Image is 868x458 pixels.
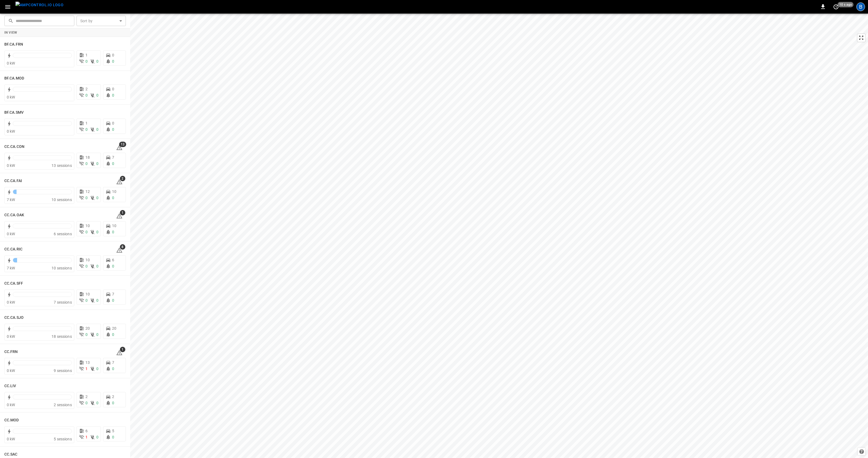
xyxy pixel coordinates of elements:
span: 0 [85,59,88,63]
h6: CC.CA.CON [4,144,24,150]
span: 0 [112,332,114,337]
h6: BF.CA.MOD [4,75,24,81]
span: 0 [96,435,98,439]
span: 0 [112,401,114,405]
span: 10 [85,292,90,296]
span: 0 [112,59,114,63]
span: 10 [85,258,90,262]
span: 0 [96,230,98,234]
span: 0 [112,298,114,303]
span: 0 [85,264,88,268]
span: 7 [112,360,114,365]
span: 7 sessions [54,300,72,304]
span: 0 [85,401,88,405]
span: 0 [112,161,114,166]
strong: In View [4,31,17,34]
span: 0 [112,127,114,132]
span: 13 [85,360,90,365]
h6: CC.FRN [4,349,18,355]
span: 0 [112,121,114,125]
h6: BF.CA.SMV [4,110,24,116]
span: 0 [96,93,98,97]
span: 0 [112,264,114,268]
span: 0 [85,230,88,234]
span: 18 [85,155,90,160]
span: 0 [96,332,98,337]
h6: BF.CA.FRN [4,42,23,47]
h6: CC.CA.OAK [4,212,24,218]
span: 7 [112,292,114,296]
span: 7 [112,155,114,160]
span: 0 [85,332,88,337]
span: 10 sessions [52,198,72,202]
span: 7 kW [7,266,15,270]
span: 0 kW [7,61,15,65]
span: 0 kW [7,437,15,441]
span: 0 [112,435,114,439]
span: 0 [96,264,98,268]
span: 7 kW [7,198,15,202]
span: 1 [120,210,125,215]
h6: CC.CA.RIC [4,246,23,252]
span: 0 [85,127,88,132]
span: 2 sessions [54,403,72,407]
div: profile-icon [856,2,865,11]
span: 0 kW [7,163,15,168]
span: 0 [85,298,88,303]
span: 6 [112,258,114,262]
span: 12 [85,189,90,194]
span: 0 kW [7,403,15,407]
span: 0 [112,87,114,91]
span: 0 [112,93,114,97]
span: 5 sessions [54,437,72,441]
span: 10 [85,224,90,228]
h6: CC.SAC [4,451,18,457]
span: 18 sessions [52,334,72,339]
span: 2 [120,176,125,181]
span: 0 [96,298,98,303]
h6: CC.CA.FAI [4,178,22,184]
span: 0 [96,367,98,371]
span: 9 sessions [54,368,72,373]
span: 0 kW [7,129,15,133]
span: 0 [96,401,98,405]
span: 10 s ago [838,2,854,7]
span: 0 kW [7,232,15,236]
h6: CC.CA.SFF [4,281,23,287]
span: 1 [85,121,88,125]
span: 0 [112,230,114,234]
span: 1 [85,367,88,371]
span: 0 [96,127,98,132]
span: 10 sessions [52,266,72,270]
span: 0 [96,59,98,63]
span: 0 kW [7,334,15,339]
span: 13 [119,142,126,147]
span: 2 [85,87,88,91]
span: 6 sessions [54,232,72,236]
span: 0 kW [7,95,15,99]
span: 1 [85,435,88,439]
span: 0 [85,196,88,200]
span: 1 [85,53,88,57]
span: 10 [112,189,116,194]
span: 20 [85,326,90,330]
img: ampcontrol.io logo [15,2,63,8]
span: 1 [120,347,125,352]
span: 0 [96,161,98,166]
span: 0 [96,196,98,200]
span: 6 [85,429,88,433]
canvas: Map [130,14,868,458]
span: 2 [85,395,88,399]
span: 0 [85,93,88,97]
span: 10 [112,224,116,228]
span: 13 sessions [52,163,72,168]
h6: CC.MOD [4,417,19,423]
span: 0 [112,367,114,371]
span: 0 [112,196,114,200]
span: 0 kW [7,368,15,373]
span: 2 [112,395,114,399]
button: set refresh interval [832,2,840,11]
span: 8 [120,244,125,250]
span: 0 [85,161,88,166]
span: 0 kW [7,300,15,304]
